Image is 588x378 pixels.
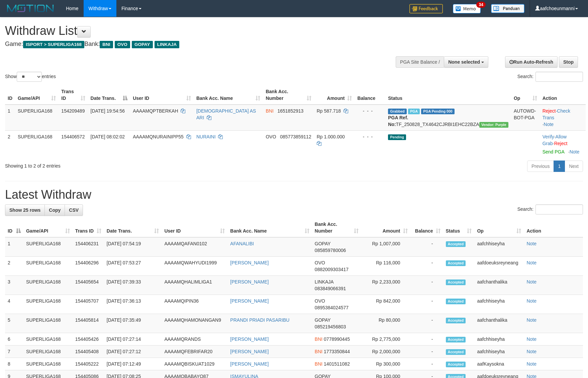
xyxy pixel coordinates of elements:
[524,218,583,237] th: Action
[517,72,583,82] label: Search:
[17,72,42,82] select: Showentries
[23,295,73,314] td: SUPERLIGA168
[49,207,61,213] span: Copy
[511,85,540,105] th: Op: activate to sort column ascending
[230,298,269,304] a: [PERSON_NAME]
[23,41,84,48] span: ISPORT > SUPERLIGA168
[5,204,45,216] a: Show 25 rows
[104,257,162,276] td: [DATE] 07:53:27
[315,286,346,291] span: Copy 083849066391 to clipboard
[315,336,322,342] span: BNI
[104,333,162,345] td: [DATE] 07:27:14
[5,295,23,314] td: 4
[315,305,349,310] span: Copy 0895384024577 to clipboard
[570,149,580,154] a: Note
[5,130,15,158] td: 2
[474,218,524,237] th: Op: activate to sort column ascending
[5,41,385,48] h4: Game: Bank:
[527,161,554,172] a: Previous
[73,333,104,345] td: 154405426
[543,134,567,146] a: Allow Grab
[91,108,125,114] span: [DATE] 19:54:56
[357,108,383,114] div: - - -
[230,241,254,246] a: AFANALIBI
[162,237,227,257] td: AAAAMQAFAN0102
[194,85,263,105] th: Bank Acc. Name: activate to sort column ascending
[5,257,23,276] td: 2
[162,333,227,345] td: AAAAMQRANDS
[511,105,540,131] td: AUTOWD-BOT-PGA
[23,333,73,345] td: SUPERLIGA168
[61,108,85,114] span: 154209489
[73,358,104,370] td: 154405222
[100,41,113,48] span: BNI
[73,218,104,237] th: Trans ID: activate to sort column ascending
[535,204,583,214] input: Search:
[23,358,73,370] td: SUPERLIGA168
[88,85,130,105] th: Date Trans.: activate to sort column descending
[162,218,227,237] th: User ID: activate to sort column ascending
[474,276,524,295] td: aafchanthalika
[130,85,194,105] th: User ID: activate to sort column ascending
[104,314,162,333] td: [DATE] 07:35:49
[15,105,59,131] td: SUPERLIGA168
[196,134,216,139] a: NURAINI
[132,41,153,48] span: GOPAY
[23,276,73,295] td: SUPERLIGA168
[5,237,23,257] td: 1
[162,345,227,358] td: AAAAMQFEBRIFAR20
[361,257,410,276] td: Rp 116,000
[315,241,330,246] span: GOPAY
[23,218,73,237] th: Game/API: activate to sort column ascending
[280,134,311,139] span: Copy 085773859112 to clipboard
[446,318,466,323] span: Accepted
[474,237,524,257] td: aafchhiseyha
[312,218,361,237] th: Bank Acc. Number: activate to sort column ascending
[554,141,568,146] a: Reject
[474,257,524,276] td: aafdoeuksreyneang
[474,314,524,333] td: aafchanthalika
[361,314,410,333] td: Rp 80,000
[565,161,583,172] a: Next
[162,276,227,295] td: AAAAMQHALIMLIGA1
[324,361,350,367] span: Copy 1401511082 to clipboard
[15,130,59,158] td: SUPERLIGA168
[446,241,466,247] span: Accepted
[44,204,65,216] a: Copy
[505,56,558,68] a: Run Auto-Refresh
[104,276,162,295] td: [DATE] 07:39:33
[410,314,443,333] td: -
[410,345,443,358] td: -
[69,207,79,213] span: CSV
[230,279,269,285] a: [PERSON_NAME]
[543,108,556,114] a: Reject
[474,345,524,358] td: aafchhiseyha
[526,279,536,285] a: Note
[388,115,408,127] b: PGA Ref. No:
[15,85,59,105] th: Game/API: activate to sort column ascending
[526,349,536,354] a: Note
[361,358,410,370] td: Rp 300,000
[385,105,511,131] td: TF_250828_TX4642CJRBI1EHC22BZA
[315,260,325,265] span: OVO
[73,314,104,333] td: 154405814
[474,358,524,370] td: aafKaysokna
[162,358,227,370] td: AAAAMQBISKUAT1029
[73,295,104,314] td: 154405707
[104,295,162,314] td: [DATE] 07:36:13
[23,257,73,276] td: SUPERLIGA168
[266,108,273,114] span: BNI
[5,345,23,358] td: 7
[230,361,269,367] a: [PERSON_NAME]
[23,345,73,358] td: SUPERLIGA168
[315,324,346,329] span: Copy 085219456803 to clipboard
[162,257,227,276] td: AAAAMQWAHYUDI1999
[196,108,256,120] a: [DEMOGRAPHIC_DATA] AS ARI
[479,122,508,128] span: Vendor URL: https://trx4.1velocity.biz
[540,105,586,131] td: · ·
[476,2,485,8] span: 34
[5,24,385,38] h1: Withdraw List
[410,237,443,257] td: -
[5,333,23,345] td: 6
[474,295,524,314] td: aafchhiseyha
